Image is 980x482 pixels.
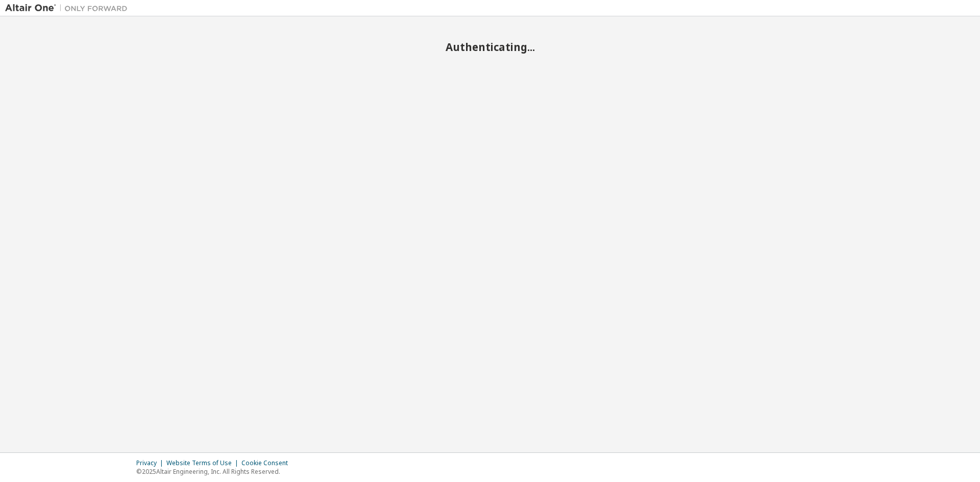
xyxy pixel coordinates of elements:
[166,459,241,467] div: Website Terms of Use
[136,459,166,467] div: Privacy
[5,40,975,54] h2: Authenticating...
[136,467,294,476] p: © 2025 Altair Engineering, Inc. All Rights Reserved.
[5,3,133,13] img: Altair One
[241,459,294,467] div: Cookie Consent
